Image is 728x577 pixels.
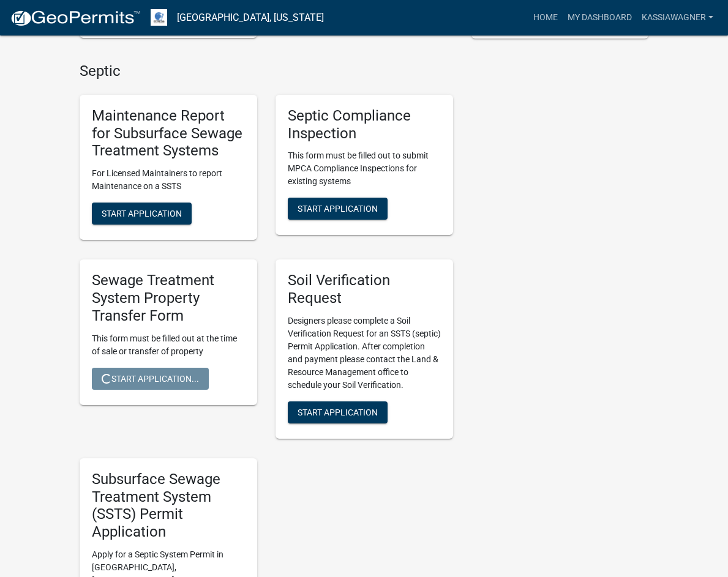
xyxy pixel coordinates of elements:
[288,272,441,307] h5: Soil Verification Request
[92,471,245,541] h5: Subsurface Sewage Treatment System (SSTS) Permit Application
[92,272,245,324] h5: Sewage Treatment System Property Transfer Form
[298,407,378,417] span: Start Application
[92,368,209,390] button: Start Application...
[528,6,563,29] a: Home
[637,6,718,29] a: kassiawagner
[177,7,324,28] a: [GEOGRAPHIC_DATA], [US_STATE]
[80,62,453,80] h4: Septic
[102,373,199,383] span: Start Application...
[288,107,441,143] h5: Septic Compliance Inspection
[151,9,167,26] img: Otter Tail County, Minnesota
[92,107,245,160] h5: Maintenance Report for Subsurface Sewage Treatment Systems
[288,401,388,423] button: Start Application
[288,149,441,188] p: This form must be filled out to submit MPCA Compliance Inspections for existing systems
[288,315,441,392] p: Designers please complete a Soil Verification Request for an SSTS (septic) Permit Application. Af...
[298,204,378,214] span: Start Application
[92,203,192,225] button: Start Application
[102,209,182,218] span: Start Application
[563,6,637,29] a: My Dashboard
[288,198,388,220] button: Start Application
[92,167,245,193] p: For Licensed Maintainers to report Maintenance on a SSTS
[92,332,245,358] p: This form must be filled out at the time of sale or transfer of property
